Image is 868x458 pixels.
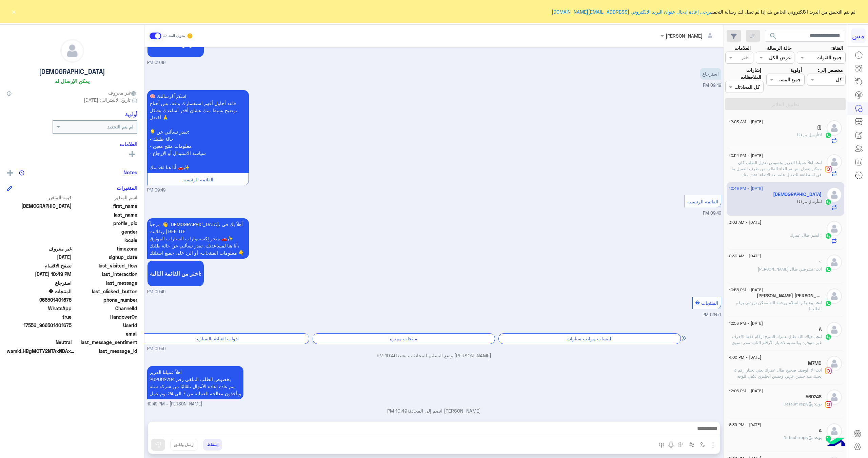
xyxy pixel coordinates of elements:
img: defaultAdmin.png [827,423,842,439]
span: انت [815,367,822,373]
h5: 560248 [806,394,822,400]
span: null [7,237,72,244]
h6: المتغيرات [117,185,137,191]
h5: [DEMOGRAPHIC_DATA] [39,68,105,76]
span: انت [818,199,822,204]
img: WhatsApp [825,300,832,307]
span: [DATE] - 2:30 AM [729,253,761,259]
img: defaultAdmin.png [827,154,842,170]
div: ادوات العناية بالسيارة [127,333,309,344]
h6: Notes [123,169,137,175]
img: Trigger scenario [689,442,694,447]
label: العلامات [734,44,751,52]
button: إسقاط [203,439,222,451]
span: القائمة الرئيسية [182,177,213,182]
button: search [765,30,782,44]
span: 2025-08-27T19:49:22.403Z [7,271,72,278]
img: WhatsApp [825,435,832,442]
span: بوت [815,401,822,406]
p: 27/8/2025, 10:49 PM [147,366,243,399]
div: اختر [741,54,751,62]
span: لم يتم التحقق من البريد الالكتروني الخاص بك إذا لم تصل لك رسالة التحقق [552,8,855,15]
span: [DATE] - 10:55 PM [729,287,763,293]
span: انت [815,300,822,305]
span: انت [815,160,822,165]
div: مس [851,28,866,43]
span: gender [73,228,138,235]
img: hulul-logo.png [824,431,848,455]
span: timezone [73,245,138,252]
span: [DATE] - 10:53 PM [729,320,763,326]
span: email [73,330,138,337]
img: defaultAdmin.png [827,187,842,202]
span: 2025-08-27T18:41:29.424Z [7,254,72,261]
h5: ~ [818,259,822,265]
p: 27/8/2025, 9:49 PM [700,68,721,80]
span: UserId [73,322,138,329]
span: 966501401675 [7,296,72,303]
span: last_message_id [76,347,137,355]
span: لا الوصف صحيح طال عمرك يعني تختار رقم 3 يجيك منه حبتين عربي وحبتين انجليزي تكفي للوحة الامامية وا... [734,367,822,385]
img: WhatsApp [825,334,832,340]
img: defaultAdmin.png [827,288,842,304]
span: phone_number [73,296,138,303]
label: إشارات الملاحظات [725,66,761,81]
span: 09:49 PM [147,60,165,66]
button: تطبيق الفلاتر [725,98,846,110]
h5: A [819,428,822,434]
h5: M7MD [808,360,822,366]
span: last_clicked_button [73,288,138,295]
img: create order [678,442,683,447]
label: مخصص إلى: [818,66,843,74]
img: defaultAdmin.png [827,322,842,337]
h5: 𓅓 [817,125,822,131]
span: HandoverOn [73,313,138,320]
img: WhatsApp [825,233,832,239]
span: تشرفني طال عمرك [758,266,815,272]
span: last_interaction [73,271,138,278]
span: غير معروف [7,245,72,252]
p: 27/8/2025, 9:49 PM [147,218,249,259]
h5: خالد بن حسن سعيد القحطاني [757,293,822,299]
span: انت [815,266,822,272]
span: القائمة الرئيسية [687,199,718,204]
span: انت [815,334,822,339]
span: ChannelId [73,305,138,312]
h6: أولوية [125,111,137,117]
span: first_name [73,202,138,210]
span: [DATE] - 4:00 PM [729,354,761,360]
span: 0 [7,339,72,346]
img: defaultAdmin.png [827,390,842,405]
img: send message [155,441,161,448]
span: 09:49 PM [703,211,721,216]
button: × [10,8,17,15]
span: ابشر طال عمرك [790,233,822,238]
h6: يمكن الإرسال له [55,78,90,84]
span: ٰ [7,202,72,210]
img: defaultAdmin.png [827,356,842,371]
span: المنتجات � [7,288,72,295]
h5: ٰ [773,192,822,197]
span: : Default reply [784,401,815,406]
span: 09:50 PM [703,312,721,317]
span: profile_pic [73,220,138,227]
p: [PERSON_NAME] وضع التسليم للمحادثات نشط [147,352,721,359]
p: 27/8/2025, 9:49 PM [147,90,249,173]
div: منتجات مميزة [313,333,495,344]
a: يرجى إعادة إدخال عنوان البريد الالكتروني [EMAIL_ADDRESS][DOMAIN_NAME] [552,9,711,15]
span: 09:50 PM [147,346,166,352]
img: WhatsApp [825,199,832,205]
span: 09:49 PM [147,289,165,295]
img: Instagram [825,166,832,173]
span: 10:46 PM [377,353,397,358]
span: أرسل مرفقًا [797,132,818,137]
img: defaultAdmin.png [827,120,842,136]
span: last_message_sentiment [73,339,138,346]
label: القناة: [831,44,843,52]
span: اسم المتغير [73,194,138,201]
img: notes [19,170,24,176]
img: Instagram [825,367,832,374]
span: [PERSON_NAME] - 10:49 PM [147,401,202,407]
span: 10:49 PM [387,408,407,414]
img: defaultAdmin.png [827,221,842,236]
